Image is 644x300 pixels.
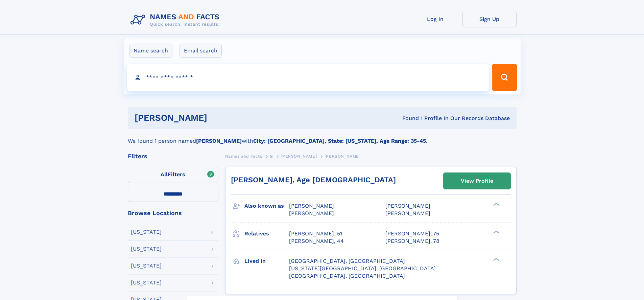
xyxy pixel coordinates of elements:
span: [GEOGRAPHIC_DATA], [GEOGRAPHIC_DATA] [289,258,405,264]
span: [GEOGRAPHIC_DATA], [GEOGRAPHIC_DATA] [289,273,405,279]
a: Names and Facts [225,152,262,160]
span: [US_STATE][GEOGRAPHIC_DATA], [GEOGRAPHIC_DATA] [289,265,436,272]
button: Search Button [492,64,517,91]
div: ❯ [492,202,500,207]
div: Found 1 Profile In Our Records Database [305,115,510,122]
div: Browse Locations [128,210,218,216]
h3: Relatives [244,228,289,239]
span: [PERSON_NAME] [289,210,334,216]
a: [PERSON_NAME], 51 [289,230,342,237]
label: Name search [129,44,172,58]
a: View Profile [444,173,510,189]
b: City: [GEOGRAPHIC_DATA], State: [US_STATE], Age Range: 35-45 [253,138,426,144]
input: search input [127,64,489,91]
a: G [270,152,273,160]
span: [PERSON_NAME] [281,154,317,159]
a: [PERSON_NAME], 44 [289,237,344,245]
a: Sign Up [462,11,517,27]
span: [PERSON_NAME] [385,210,430,216]
h1: [PERSON_NAME] [135,114,305,122]
a: [PERSON_NAME] [281,152,317,160]
a: Log In [408,11,462,27]
div: ❯ [492,257,500,261]
a: [PERSON_NAME], 75 [385,230,439,237]
div: [US_STATE] [131,246,162,252]
span: [PERSON_NAME] [385,203,430,209]
div: [US_STATE] [131,229,162,235]
label: Email search [180,44,222,58]
div: [US_STATE] [131,263,162,269]
span: [PERSON_NAME] [289,203,334,209]
div: [US_STATE] [131,280,162,285]
b: [PERSON_NAME] [196,138,242,144]
span: G [270,154,273,159]
h3: Also known as [244,200,289,212]
div: We found 1 person named with . [128,129,517,145]
div: ❯ [492,230,500,234]
img: Logo Names and Facts [128,11,225,29]
a: [PERSON_NAME], 78 [385,237,439,245]
span: [PERSON_NAME] [325,154,361,159]
div: Filters [128,153,218,159]
label: Filters [128,167,218,183]
h3: Lived in [244,255,289,267]
div: View Profile [461,173,493,189]
a: [PERSON_NAME], Age [DEMOGRAPHIC_DATA] [231,176,396,184]
span: All [161,171,168,178]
